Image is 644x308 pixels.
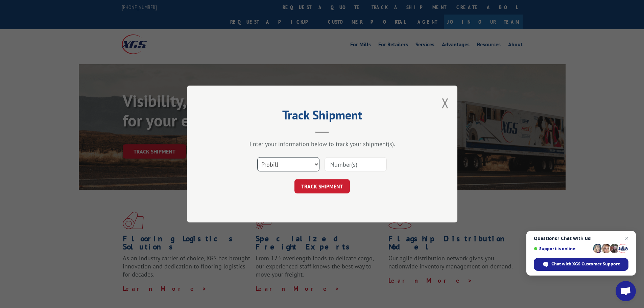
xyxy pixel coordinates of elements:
[221,140,424,148] div: Enter your information below to track your shipment(s).
[534,258,628,271] div: Chat with XGS Customer Support
[551,261,620,267] span: Chat with XGS Customer Support
[294,179,350,193] button: TRACK SHIPMENT
[534,246,591,251] span: Support is online
[442,94,449,112] button: Close modal
[616,281,636,301] div: Open chat
[623,234,631,242] span: Close chat
[325,157,387,171] input: Number(s)
[534,236,628,241] span: Questions? Chat with us!
[221,110,424,123] h2: Track Shipment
